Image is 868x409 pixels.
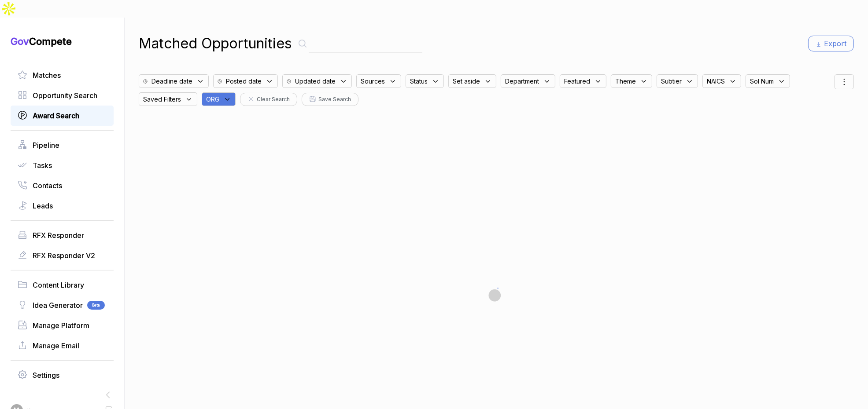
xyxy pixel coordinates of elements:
span: Sources [361,77,385,86]
span: Pipeline [33,140,59,150]
span: NAICS [707,77,725,86]
a: Matches [18,70,107,80]
span: Department [505,77,539,86]
a: RFX Responder V2 [18,250,107,261]
span: Set aside [453,77,480,86]
a: Content Library [18,280,107,290]
h1: Compete [11,35,114,47]
button: Export [808,36,854,51]
span: Theme [615,77,636,86]
img: loading animation [474,273,518,317]
span: Contacts [33,180,62,191]
span: Award Search [33,110,79,121]
button: Clear Search [240,93,297,106]
a: Manage Email [18,340,107,351]
span: Posted date [226,77,262,86]
span: RFX Responder V2 [33,250,95,261]
h1: Matched Opportunities [139,33,292,54]
span: Updated date [295,77,336,86]
button: Save Search [302,93,358,106]
a: Leads [18,201,107,211]
span: Tasks [33,160,52,171]
span: Gov [11,36,29,47]
span: Manage Email [33,340,79,351]
span: Status [410,77,428,86]
span: Sol Num [750,77,774,86]
a: Opportunity Search [18,90,107,101]
span: Deadline date [151,77,192,86]
span: Leads [33,201,53,211]
span: Manage Platform [33,320,89,331]
a: Idea GeneratorBeta [18,300,107,310]
span: RFX Responder [33,230,84,241]
span: Save Search [318,95,351,103]
span: Subtier [661,77,682,86]
span: Saved Filters [143,95,181,104]
a: Pipeline [18,140,107,150]
a: Manage Platform [18,320,107,331]
span: Clear Search [257,95,290,103]
a: Settings [18,370,107,380]
span: ORG [206,95,219,104]
a: Contacts [18,180,107,191]
span: Settings [33,370,59,380]
span: Content Library [33,280,84,290]
a: Tasks [18,160,107,171]
span: Beta [87,301,105,310]
span: Featured [564,77,590,86]
span: Opportunity Search [33,90,97,101]
span: Idea Generator [33,300,83,310]
a: Award Search [18,110,107,121]
span: Matches [33,70,61,80]
a: RFX Responder [18,230,107,241]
